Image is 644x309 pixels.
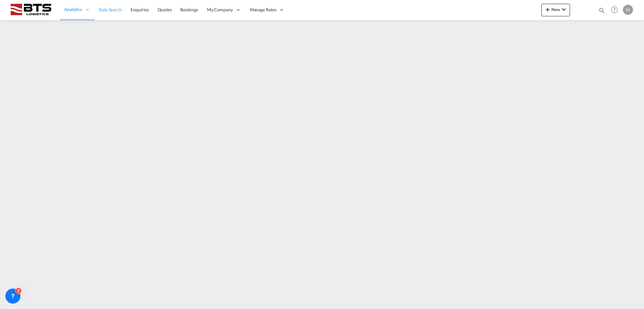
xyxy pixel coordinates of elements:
[250,7,277,13] span: Manage Rates
[544,6,552,13] md-icon: icon-plus 400-fg
[207,7,233,13] span: My Company
[541,4,570,16] button: icon-plus 400-fgNewicon-chevron-down
[623,5,633,15] div: M
[9,3,52,17] img: cdcc71d0be7811ed9adfbf939d2aa0e8.png
[158,7,171,12] span: Quotes
[560,6,568,13] md-icon: icon-chevron-down
[99,7,122,12] span: Rate Search
[609,4,620,15] span: Help
[598,7,605,16] div: icon-magnify
[609,4,623,16] div: Help
[181,7,198,12] span: Bookings
[131,7,149,12] span: Enquiries
[598,7,605,14] md-icon: icon-magnify
[64,6,82,13] span: Analytics
[544,7,568,12] span: New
